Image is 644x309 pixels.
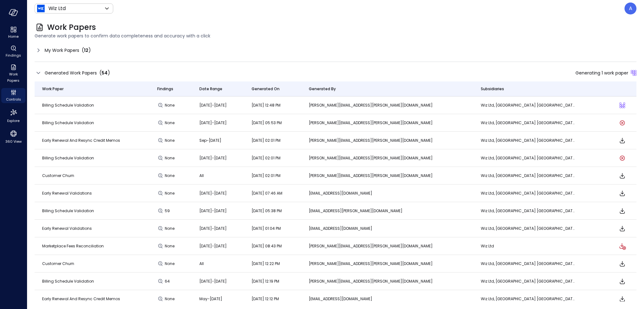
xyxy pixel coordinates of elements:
[82,47,91,54] div: ( )
[165,120,176,126] span: None
[309,173,466,179] p: [PERSON_NAME][EMAIL_ADDRESS][PERSON_NAME][DOMAIN_NAME]
[481,137,575,144] p: Wiz Ltd, [GEOGRAPHIC_DATA] [GEOGRAPHIC_DATA], [GEOGRAPHIC_DATA] [GEOGRAPHIC_DATA]
[199,173,204,178] span: All
[619,137,626,144] span: Download
[199,86,222,92] span: Date Range
[165,137,176,144] span: None
[42,208,94,213] span: Billing Schedule Validation
[252,296,279,301] span: [DATE] 12:12 PM
[199,261,204,266] span: All
[309,86,336,92] span: Generated By
[37,5,45,12] img: Icon
[157,86,173,92] span: Findings
[1,44,25,59] div: Findings
[199,226,227,231] span: [DATE]-[DATE]
[619,119,626,127] button: Work paper generation failed
[481,296,575,302] p: Wiz Ltd, [GEOGRAPHIC_DATA] [GEOGRAPHIC_DATA], [GEOGRAPHIC_DATA] [GEOGRAPHIC_DATA]
[481,208,575,214] p: Wiz Ltd, [GEOGRAPHIC_DATA] [GEOGRAPHIC_DATA], [GEOGRAPHIC_DATA] [GEOGRAPHIC_DATA]
[481,243,575,249] p: Wiz Ltd
[1,107,25,124] div: Explore
[165,261,176,267] span: None
[42,279,94,284] span: Billing Schedule Validation
[42,261,74,266] span: Customer Churn
[165,155,176,161] span: None
[619,102,625,108] div: Sliding puzzle loader
[42,226,92,231] span: Early Renewal Validations
[309,261,466,267] p: [PERSON_NAME][EMAIL_ADDRESS][PERSON_NAME][DOMAIN_NAME]
[481,278,575,284] p: Wiz Ltd, [GEOGRAPHIC_DATA] [GEOGRAPHIC_DATA], [GEOGRAPHIC_DATA] [GEOGRAPHIC_DATA]
[252,190,282,196] span: [DATE] 07:46 AM
[309,208,466,214] p: [EMAIL_ADDRESS][PERSON_NAME][DOMAIN_NAME]
[481,190,575,196] p: Wiz Ltd, [GEOGRAPHIC_DATA] [GEOGRAPHIC_DATA], [GEOGRAPHIC_DATA] [GEOGRAPHIC_DATA]
[4,71,23,84] span: Work Papers
[252,155,280,161] span: [DATE] 02:01 PM
[6,96,21,102] span: Controls
[575,69,628,76] span: Generating 1 work paper
[629,5,632,12] p: A
[309,296,466,302] p: [EMAIL_ADDRESS][DOMAIN_NAME]
[199,138,221,143] span: Sep-[DATE]
[625,3,636,14] div: Abel Zhao
[165,243,176,249] span: None
[252,138,280,143] span: [DATE] 02:01 PM
[199,120,227,125] span: [DATE]-[DATE]
[165,190,176,196] span: None
[42,296,120,301] span: Early Renewal and Resync Credit Memos
[1,88,25,103] div: Controls
[199,243,227,249] span: [DATE]-[DATE]
[481,155,575,161] p: Wiz Ltd, [GEOGRAPHIC_DATA] [GEOGRAPHIC_DATA], [GEOGRAPHIC_DATA] [GEOGRAPHIC_DATA]
[5,138,22,145] span: 360 View
[309,120,466,126] p: [PERSON_NAME][EMAIL_ADDRESS][PERSON_NAME][DOMAIN_NAME]
[199,296,222,301] span: May-[DATE]
[199,208,227,213] span: [DATE]-[DATE]
[631,70,636,76] div: Sliding puzzle loader
[619,102,625,108] div: Generating work paper
[481,225,575,232] p: Wiz Ltd, [GEOGRAPHIC_DATA] [GEOGRAPHIC_DATA], [GEOGRAPHIC_DATA] [GEOGRAPHIC_DATA]
[1,128,25,145] div: 360 View
[42,138,120,143] span: Early Renewal and Resync Credit Memos
[7,118,19,124] span: Explore
[252,102,280,108] span: [DATE] 12:48 PM
[165,225,176,232] span: None
[42,102,94,108] span: Billing Schedule Validation
[165,102,176,108] span: None
[45,69,97,76] span: Generated Work Papers
[6,52,21,58] span: Findings
[199,279,227,284] span: [DATE]-[DATE]
[84,47,88,53] span: 12
[481,102,575,108] p: Wiz Ltd, [GEOGRAPHIC_DATA] [GEOGRAPHIC_DATA], [GEOGRAPHIC_DATA] [GEOGRAPHIC_DATA]
[42,190,92,196] span: Early Renewal Validations
[309,137,466,144] p: [PERSON_NAME][EMAIL_ADDRESS][PERSON_NAME][DOMAIN_NAME]
[619,295,626,303] span: Download
[8,33,19,40] span: Home
[47,22,96,32] span: Work Papers
[619,172,626,179] span: Download
[309,102,466,108] p: [PERSON_NAME][EMAIL_ADDRESS][PERSON_NAME][DOMAIN_NAME]
[48,5,66,12] p: Wiz Ltd
[619,207,626,215] span: Download
[165,208,176,214] span: 59
[165,278,176,284] span: 64
[252,120,282,125] span: [DATE] 05:53 PM
[45,47,79,54] span: My Work Papers
[309,278,466,284] p: [PERSON_NAME][EMAIL_ADDRESS][PERSON_NAME][DOMAIN_NAME]
[165,173,176,179] span: None
[619,260,626,268] span: Download
[252,208,282,213] span: [DATE] 05:38 PM
[619,190,626,197] span: Download
[619,278,626,285] span: Download
[1,25,25,40] div: Home
[481,173,575,179] p: Wiz Ltd, [GEOGRAPHIC_DATA] [GEOGRAPHIC_DATA], [GEOGRAPHIC_DATA] [GEOGRAPHIC_DATA]
[252,226,281,231] span: [DATE] 01:04 PM
[165,296,176,302] span: None
[42,243,104,249] span: Marketplace Fees Reconciliation
[619,225,626,232] span: Download
[199,190,227,196] span: [DATE]-[DATE]
[309,155,466,161] p: [PERSON_NAME][EMAIL_ADDRESS][PERSON_NAME][DOMAIN_NAME]
[42,173,74,178] span: Customer Churn
[619,154,626,162] button: Work paper generation failed
[252,86,280,92] span: Generated On
[619,242,626,250] button: No data is available for this Work paper
[42,120,94,125] span: Billing Schedule Validation
[99,69,110,77] div: ( )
